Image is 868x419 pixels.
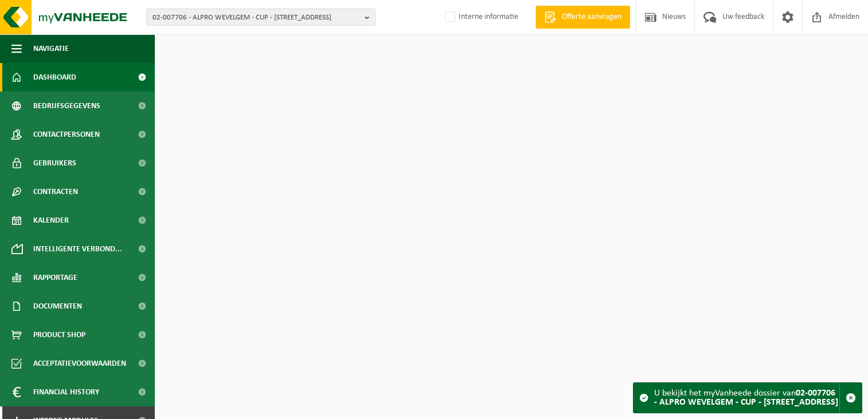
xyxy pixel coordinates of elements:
div: U bekijkt het myVanheede dossier van [654,383,839,413]
span: Intelligente verbond... [33,235,122,263]
span: Bedrijfsgegevens [33,92,100,120]
button: 02-007706 - ALPRO WEVELGEM - CUP - [STREET_ADDRESS] [146,9,376,26]
span: Product Shop [33,321,85,349]
span: Navigatie [33,34,69,63]
span: Contracten [33,177,78,206]
span: Kalender [33,206,69,235]
span: Offerte aanvragen [559,11,624,23]
a: Offerte aanvragen [535,6,630,29]
span: Gebruikers [33,149,76,177]
span: Contactpersonen [33,120,100,149]
span: 02-007706 - ALPRO WEVELGEM - CUP - [STREET_ADDRESS] [153,9,360,26]
label: Interne informatie [443,9,518,26]
span: Rapportage [33,263,77,292]
span: Dashboard [33,63,76,92]
strong: 02-007706 - ALPRO WEVELGEM - CUP - [STREET_ADDRESS] [654,389,838,407]
span: Documenten [33,292,82,321]
span: Acceptatievoorwaarden [33,349,126,378]
span: Financial History [33,378,99,406]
